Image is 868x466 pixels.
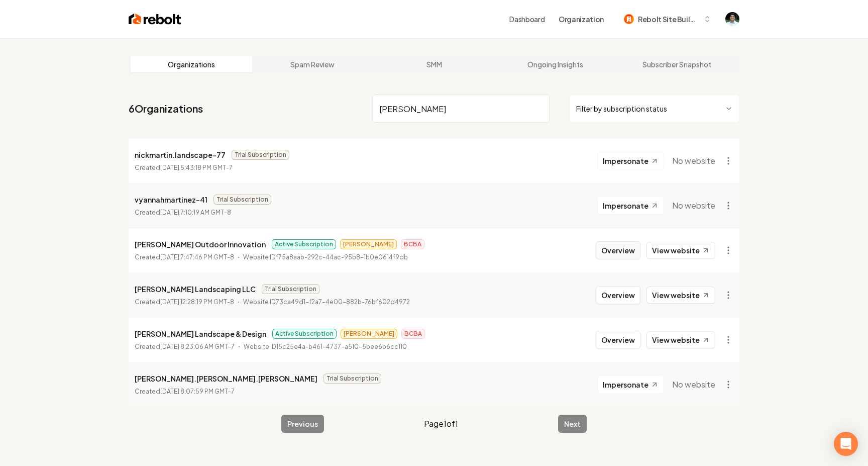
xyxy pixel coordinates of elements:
[672,200,715,212] span: No website
[646,242,715,259] a: View website
[495,56,616,72] a: Ongoing Insights
[135,208,231,218] p: Created
[272,329,337,339] span: Active Subscription
[243,252,408,262] p: Website ID f75a8aab-292c-44ac-95b8-1b0e0614f9db
[646,287,715,304] a: View website
[135,297,234,307] p: Created
[135,163,233,173] p: Created
[596,331,640,349] button: Overview
[323,374,381,384] span: Trial Subscription
[135,194,207,206] p: vyannahmartinez-41
[131,56,252,72] a: Organizations
[624,14,634,24] img: Rebolt Site Builder
[603,380,648,390] span: Impersonate
[597,197,664,215] button: Impersonate
[272,239,336,249] span: Active Subscription
[160,209,231,216] time: [DATE] 7:10:19 AM GMT-8
[213,195,271,205] span: Trial Subscription
[160,253,234,261] time: [DATE] 7:47:46 PM GMT-8
[646,331,715,348] a: View website
[616,56,737,72] a: Subscriber Snapshot
[160,388,235,395] time: [DATE] 8:07:59 PM GMT-7
[160,164,233,171] time: [DATE] 5:43:18 PM GMT-7
[597,152,664,170] button: Impersonate
[553,10,610,28] button: Organization
[135,252,234,262] p: Created
[340,239,397,249] span: [PERSON_NAME]
[597,376,664,394] button: Impersonate
[373,95,550,123] input: Search by name or ID
[252,56,374,72] a: Spam Review
[135,342,235,352] p: Created
[135,238,266,250] p: [PERSON_NAME] Outdoor Innovation
[135,149,226,161] p: nickmartin.landscape-77
[596,286,640,304] button: Overview
[129,12,181,26] img: Rebolt Logo
[509,14,545,24] a: Dashboard
[135,372,317,385] p: [PERSON_NAME].[PERSON_NAME].[PERSON_NAME]
[232,150,289,160] span: Trial Subscription
[129,102,203,116] a: 6Organizations
[401,329,425,339] span: BCBA
[725,12,739,26] img: Arwin Rahmatpanah
[341,329,397,339] span: [PERSON_NAME]
[160,298,234,306] time: [DATE] 12:28:19 PM GMT-8
[672,155,715,167] span: No website
[596,241,640,259] button: Overview
[262,284,319,294] span: Trial Subscription
[373,56,495,72] a: SMM
[672,379,715,391] span: No website
[401,239,424,249] span: BCBA
[135,387,235,397] p: Created
[424,418,458,430] span: Page 1 of 1
[244,342,407,352] p: Website ID 15c25e4a-b461-4737-a510-5bee6b6cc110
[725,12,739,26] button: Open user button
[135,328,266,340] p: [PERSON_NAME] Landscape & Design
[638,14,699,25] span: Rebolt Site Builder
[603,201,648,211] span: Impersonate
[243,297,410,307] p: Website ID 73ca49d1-f2a7-4e00-882b-76bf602d4972
[834,432,858,456] div: Open Intercom Messenger
[135,283,256,295] p: [PERSON_NAME] Landscaping LLC
[603,156,648,166] span: Impersonate
[160,343,235,350] time: [DATE] 8:23:06 AM GMT-7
